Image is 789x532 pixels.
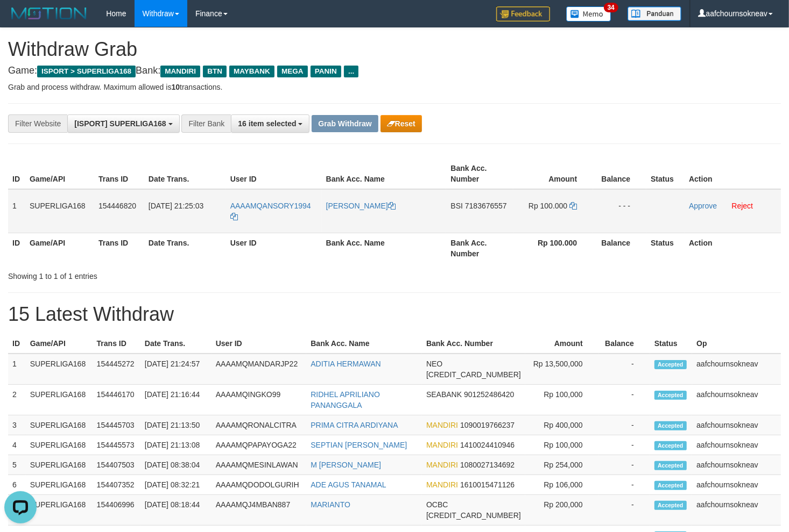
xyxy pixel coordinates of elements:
th: Status [650,334,692,354]
td: [DATE] 21:16:44 [140,385,212,415]
a: [PERSON_NAME] [326,202,396,210]
th: Game/API [26,334,93,354]
td: aafchournsokneav [692,354,781,385]
th: User ID [226,233,322,263]
span: AAAAMQANSORY1994 [230,202,311,210]
a: ADITIA HERMAWAN [311,360,381,368]
span: 34 [604,3,618,12]
td: SUPERLIGA168 [26,455,93,475]
span: NEO [426,360,442,368]
span: ... [344,66,358,77]
th: Balance [593,159,646,189]
span: [DATE] 21:25:03 [149,202,203,210]
div: Filter Bank [181,114,231,133]
td: - [599,354,650,385]
td: aafchournsokneav [692,415,781,435]
button: Open LiveChat chat widget [4,4,37,37]
td: Rp 106,000 [525,475,599,495]
th: Trans ID [94,159,144,189]
td: SUPERLIGA168 [26,435,93,455]
h4: Game: Bank: [8,66,781,76]
th: Bank Acc. Number [422,334,525,354]
span: 16 item selected [238,119,296,128]
th: Game/API [25,233,94,263]
td: - [599,475,650,495]
a: M [PERSON_NAME] [311,461,381,469]
td: Rp 254,000 [525,455,599,475]
td: - [599,435,650,455]
td: 154445272 [93,354,140,385]
td: AAAAMQMANDARJP22 [212,354,307,385]
th: User ID [226,159,322,189]
td: [DATE] 08:32:21 [140,475,212,495]
td: 5 [8,455,26,475]
td: SUPERLIGA168 [25,189,94,233]
td: SUPERLIGA168 [26,354,93,385]
span: MAYBANK [229,66,274,77]
th: Bank Acc. Number [446,159,513,189]
th: Rp 100.000 [513,233,593,263]
button: [ISPORT] SUPERLIGA168 [67,114,179,133]
th: Action [685,159,781,189]
img: Button%20Memo.svg [566,6,611,21]
span: MANDIRI [426,480,458,489]
td: SUPERLIGA168 [26,475,93,495]
span: Accepted [654,481,687,490]
div: Showing 1 to 1 of 1 entries [8,267,321,282]
th: Game/API [25,159,94,189]
span: Copy 901252486420 to clipboard [464,390,514,399]
th: Amount [513,159,593,189]
span: Copy 693816522488 to clipboard [426,511,521,520]
span: Accepted [654,391,687,400]
h1: 15 Latest Withdraw [8,304,781,325]
td: Rp 200,000 [525,495,599,526]
a: SEPTIAN [PERSON_NAME] [311,441,407,449]
span: 154446820 [98,202,136,210]
td: 154445703 [93,415,140,435]
span: MANDIRI [160,66,200,77]
td: - [599,415,650,435]
span: Accepted [654,421,687,430]
td: Rp 100,000 [525,385,599,415]
span: ISPORT > SUPERLIGA168 [37,66,136,77]
span: PANIN [311,66,341,77]
button: Reset [381,115,422,132]
td: 6 [8,475,26,495]
th: Status [646,233,685,263]
span: MANDIRI [426,441,458,449]
span: Rp 100.000 [529,202,567,210]
th: Bank Acc. Name [322,233,447,263]
td: - - - [593,189,646,233]
td: SUPERLIGA168 [26,385,93,415]
td: - [599,495,650,526]
td: 4 [8,435,26,455]
th: Status [646,159,685,189]
th: User ID [212,334,307,354]
span: MANDIRI [426,421,458,429]
th: Op [692,334,781,354]
span: Accepted [654,441,687,450]
td: aafchournsokneav [692,385,781,415]
div: Filter Website [8,114,67,133]
a: AAAAMQANSORY1994 [230,202,311,221]
a: MARIANTO [311,500,350,509]
td: 154406996 [93,495,140,526]
td: AAAAMQINGKO99 [212,385,307,415]
td: Rp 400,000 [525,415,599,435]
a: PRIMA CITRA ARDIYANA [311,421,398,429]
span: OCBC [426,500,448,509]
a: ADE AGUS TANAMAL [311,480,386,489]
td: aafchournsokneav [692,475,781,495]
th: ID [8,159,25,189]
td: SUPERLIGA168 [26,495,93,526]
td: AAAAMQPAPAYOGA22 [212,435,307,455]
td: 1 [8,189,25,233]
td: [DATE] 21:13:08 [140,435,212,455]
span: Copy 7183676557 to clipboard [465,202,507,210]
td: - [599,455,650,475]
button: 16 item selected [231,114,309,133]
td: [DATE] 08:38:04 [140,455,212,475]
th: Bank Acc. Name [322,159,447,189]
a: Reject [732,202,753,210]
span: MANDIRI [426,461,458,469]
